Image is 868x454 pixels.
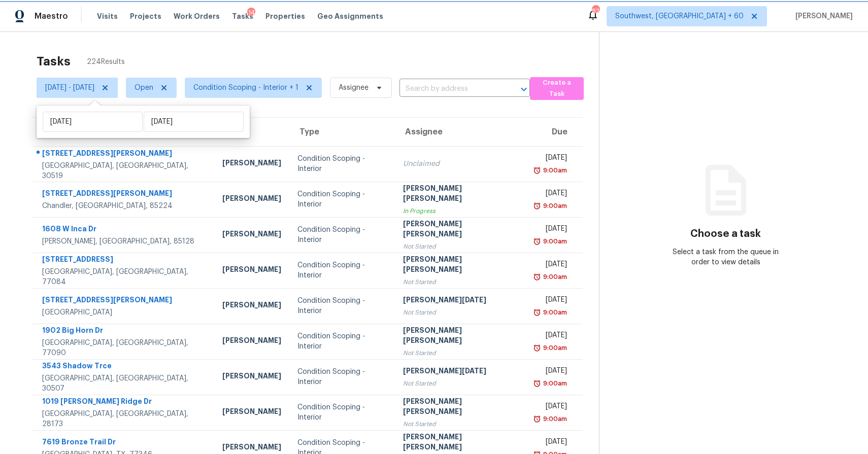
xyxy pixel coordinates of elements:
[403,159,518,169] div: Unclaimed
[533,414,541,424] img: Overdue Alarm Icon
[533,272,541,282] img: Overdue Alarm Icon
[193,83,298,93] span: Condition Scoping - Interior + 1
[42,437,206,449] div: 7619 Bronze Trail Dr
[663,247,789,267] div: Select a task from the queue in order to view details
[222,300,281,312] div: [PERSON_NAME]
[297,189,387,209] div: Condition Scoping - Interior
[526,118,583,146] th: Due
[265,11,305,21] span: Properties
[42,267,206,287] div: [GEOGRAPHIC_DATA], [GEOGRAPHIC_DATA], 77084
[222,335,281,348] div: [PERSON_NAME]
[615,11,744,21] span: Southwest, [GEOGRAPHIC_DATA] + 60
[42,201,206,211] div: Chandler, [GEOGRAPHIC_DATA], 85224
[534,188,567,201] div: [DATE]
[533,165,541,176] img: Overdue Alarm Icon
[42,161,206,181] div: [GEOGRAPHIC_DATA], [GEOGRAPHIC_DATA], 30519
[42,396,206,409] div: 1019 [PERSON_NAME] Ridge Dr
[535,77,579,100] span: Create a Task
[403,219,518,241] div: [PERSON_NAME] [PERSON_NAME]
[541,343,567,353] div: 9:00am
[403,295,518,307] div: [PERSON_NAME][DATE]
[533,343,541,353] img: Overdue Alarm Icon
[297,154,387,174] div: Condition Scoping - Interior
[222,193,281,206] div: [PERSON_NAME]
[45,83,94,93] span: [DATE] - [DATE]
[533,201,541,211] img: Overdue Alarm Icon
[297,402,387,423] div: Condition Scoping - Interior
[403,325,518,348] div: [PERSON_NAME] [PERSON_NAME]
[43,112,143,132] input: Start date
[791,11,853,21] span: [PERSON_NAME]
[690,229,761,239] h3: Choose a task
[541,201,567,211] div: 9:00am
[317,11,383,21] span: Geo Assignments
[541,165,567,176] div: 9:00am
[144,112,244,132] input: End date
[135,83,153,93] span: Open
[297,367,387,387] div: Condition Scoping - Interior
[42,409,206,429] div: [GEOGRAPHIC_DATA], [GEOGRAPHIC_DATA], 28173
[403,241,518,252] div: Not Started
[222,229,281,241] div: [PERSON_NAME]
[534,330,567,343] div: [DATE]
[399,81,502,97] input: Search by address
[130,11,161,21] span: Projects
[403,378,518,389] div: Not Started
[297,225,387,245] div: Condition Scoping - Interior
[42,148,206,161] div: [STREET_ADDRESS][PERSON_NAME]
[297,331,387,352] div: Condition Scoping - Interior
[42,254,206,267] div: [STREET_ADDRESS]
[533,307,541,318] img: Overdue Alarm Icon
[592,6,599,16] div: 820
[42,224,206,236] div: 1608 W Inca Dr
[541,378,567,389] div: 9:00am
[403,206,518,216] div: In Progress
[289,118,395,146] th: Type
[533,236,541,247] img: Overdue Alarm Icon
[42,188,206,201] div: [STREET_ADDRESS][PERSON_NAME]
[403,183,518,206] div: [PERSON_NAME] [PERSON_NAME]
[395,118,526,146] th: Assignee
[97,11,118,21] span: Visits
[541,307,567,318] div: 9:00am
[541,414,567,424] div: 9:00am
[297,296,387,316] div: Condition Scoping - Interior
[517,82,531,96] button: Open
[214,118,289,146] th: HPM
[403,277,518,287] div: Not Started
[35,11,68,21] span: Maestro
[403,396,518,419] div: [PERSON_NAME] [PERSON_NAME]
[403,366,518,378] div: [PERSON_NAME][DATE]
[530,77,584,100] button: Create a Task
[87,57,125,67] span: 224 Results
[403,254,518,277] div: [PERSON_NAME] [PERSON_NAME]
[222,371,281,383] div: [PERSON_NAME]
[403,307,518,318] div: Not Started
[42,236,206,247] div: [PERSON_NAME], [GEOGRAPHIC_DATA], 85128
[37,56,71,66] h2: Tasks
[222,264,281,277] div: [PERSON_NAME]
[534,259,567,272] div: [DATE]
[534,366,567,378] div: [DATE]
[232,13,253,20] span: Tasks
[42,307,206,318] div: [GEOGRAPHIC_DATA]
[403,348,518,358] div: Not Started
[541,272,567,282] div: 9:00am
[339,83,369,93] span: Assignee
[541,236,567,247] div: 9:00am
[174,11,220,21] span: Work Orders
[534,153,567,165] div: [DATE]
[247,8,255,18] div: 14
[534,437,567,449] div: [DATE]
[534,295,567,307] div: [DATE]
[42,325,206,338] div: 1902 Big Horn Dr
[42,338,206,358] div: [GEOGRAPHIC_DATA], [GEOGRAPHIC_DATA], 77090
[42,295,206,307] div: [STREET_ADDRESS][PERSON_NAME]
[42,361,206,373] div: 3543 Shadow Trce
[32,118,214,146] th: Address
[533,378,541,389] img: Overdue Alarm Icon
[297,260,387,281] div: Condition Scoping - Interior
[534,401,567,414] div: [DATE]
[42,373,206,394] div: [GEOGRAPHIC_DATA], [GEOGRAPHIC_DATA], 30507
[403,419,518,429] div: Not Started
